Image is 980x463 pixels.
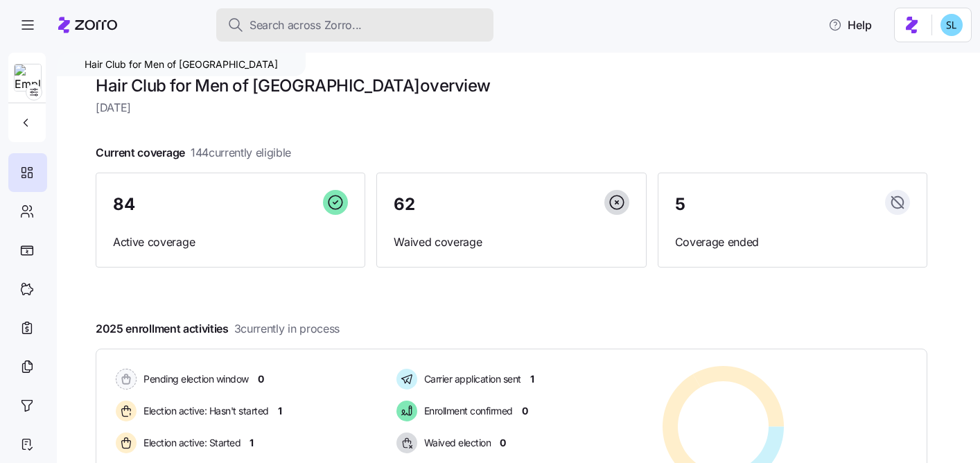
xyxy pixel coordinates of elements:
[530,372,534,386] span: 1
[96,144,291,161] span: Current coverage
[234,320,340,338] span: 3 currently in process
[113,196,134,213] span: 84
[191,144,291,161] span: 144 currently eligible
[828,17,872,33] span: Help
[113,234,348,251] span: Active coverage
[250,17,362,34] span: Search across Zorro...
[139,404,269,418] span: Election active: Hasn't started
[258,372,264,386] span: 0
[817,11,883,39] button: Help
[675,234,910,251] span: Coverage ended
[250,436,254,450] span: 1
[500,436,506,450] span: 0
[96,99,927,116] span: [DATE]
[57,53,306,76] div: Hair Club for Men of [GEOGRAPHIC_DATA]
[940,14,963,36] img: 7c620d928e46699fcfb78cede4daf1d1
[216,8,493,42] button: Search across Zorro...
[394,234,629,251] span: Waived coverage
[420,436,491,450] span: Waived election
[675,196,685,213] span: 5
[522,404,528,418] span: 0
[420,404,513,418] span: Enrollment confirmed
[96,75,927,96] h1: Hair Club for Men of [GEOGRAPHIC_DATA] overview
[278,404,282,418] span: 1
[15,64,41,92] img: Employer logo
[139,372,249,386] span: Pending election window
[394,196,414,213] span: 62
[96,320,340,338] span: 2025 enrollment activities
[420,372,521,386] span: Carrier application sent
[139,436,240,450] span: Election active: Started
